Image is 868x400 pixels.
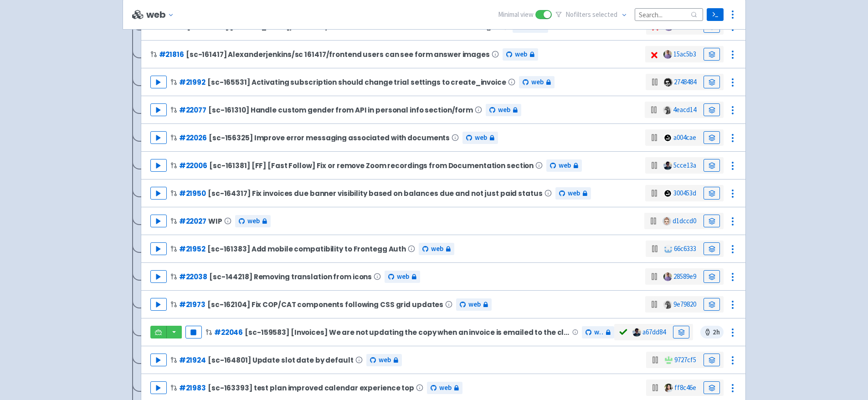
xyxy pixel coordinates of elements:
[150,159,167,172] button: Play
[208,356,354,364] span: [sc-164801] Update slot date by default
[179,77,205,87] a: #21992
[179,300,205,309] a: #21973
[515,49,527,60] span: web
[673,272,696,281] a: 28589e9
[503,48,538,61] a: web
[673,105,696,114] a: 4eacd14
[385,271,420,283] a: web
[546,159,582,172] a: web
[179,244,205,254] a: #21952
[209,134,450,142] span: [sc-156325] Improve error messaging associated with documents
[150,76,167,88] button: Play
[642,328,666,336] a: a67dd84
[700,326,724,338] span: 2 h
[379,355,391,365] span: web
[150,242,167,255] button: Play
[150,131,167,144] button: Play
[565,10,617,20] span: No filter s
[594,327,603,338] span: web
[673,50,696,58] a: 15ac5b3
[674,383,696,392] a: ff8c46e
[674,244,696,253] a: 66c6333
[366,354,402,366] a: web
[179,355,206,365] a: #21924
[519,76,555,88] a: web
[207,245,406,253] span: [sc-161383] Add mobile compatibility to Frontegg Auth
[150,215,167,227] button: Play
[439,383,452,393] span: web
[179,216,206,226] a: #22027
[207,301,443,308] span: [sc-162104] Fix COP/CAT components following CSS grid updates
[431,244,443,254] span: web
[150,298,167,311] button: Play
[555,187,591,200] a: web
[397,272,409,282] span: web
[159,50,184,59] a: #21816
[498,105,510,115] span: web
[245,328,570,336] span: [sc-159583] [Invoices] We are not updating the copy when an invoice is emailed to the client in c...
[592,10,617,19] span: selected
[208,106,473,114] span: [sc-161310] Handle custom gender from API in personal info section/form
[207,78,506,86] span: [sc-165531] Activating subscription should change trial settings to create_invoice
[208,190,543,197] span: [sc-164317] Fix invoices due banner visibility based on balances due and not just paid status
[179,105,206,115] a: #22077
[150,354,167,366] button: Play
[486,104,521,116] a: web
[673,189,696,197] a: 300453d
[150,381,167,394] button: Play
[462,132,498,144] a: web
[214,328,243,337] a: #22046
[673,300,696,308] a: 9e79820
[150,270,167,283] button: Play
[635,8,703,21] input: Search...
[235,215,271,227] a: web
[247,216,260,226] span: web
[674,77,696,86] a: 2748484
[179,133,207,143] a: #22026
[209,273,372,281] span: [sc-144218] Removing translation from icons
[582,326,614,338] a: web
[150,103,167,116] button: Play
[498,10,534,20] span: Minimal view
[559,160,571,171] span: web
[531,77,544,87] span: web
[673,161,696,169] a: 5cce13a
[146,10,178,20] button: web
[468,299,481,310] span: web
[179,383,206,393] a: #21983
[150,187,167,200] button: Play
[456,298,492,311] a: web
[186,51,490,58] span: [sc-161417] Alexanderjenkins/sc 161417/frontend users can see form answer images
[419,243,454,255] a: web
[427,382,462,394] a: web
[707,8,724,21] a: Terminal
[208,217,222,225] span: WIP
[209,162,534,169] span: [sc-161381] [FF] [Fast Follow] Fix or remove Zoom recordings from Documentation section
[674,355,696,364] a: 9727cf5
[673,133,696,142] a: a004cae
[179,272,207,282] a: #22038
[568,188,580,199] span: web
[673,216,696,225] a: d1dccd0
[179,161,207,170] a: #22006
[179,189,206,198] a: #21950
[475,133,487,143] span: web
[208,384,414,392] span: [sc-163393] test plan improved calendar experience top
[185,326,202,338] button: Pause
